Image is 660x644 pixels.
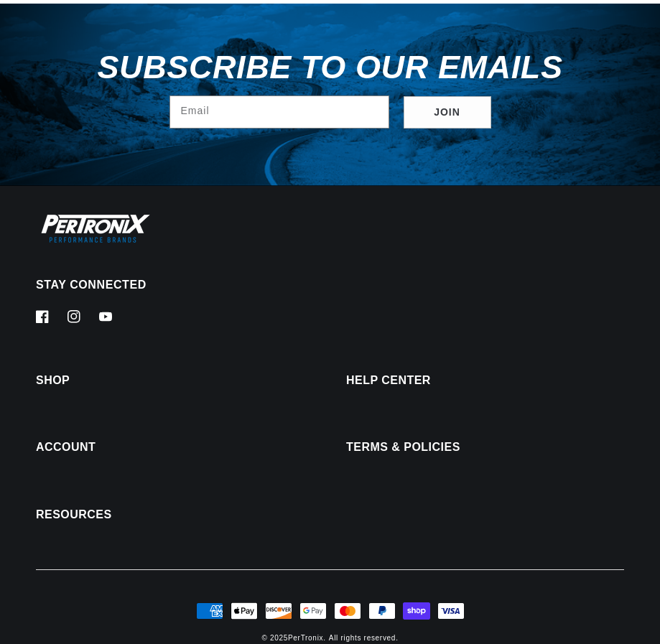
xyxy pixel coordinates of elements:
a: PerTronix [288,634,323,642]
p: Stay Connected [36,278,624,293]
h3: Subscribe to our emails [97,54,562,81]
summary: Shop [36,375,314,386]
summary: Resources [36,510,624,520]
input: Email [170,96,389,128]
summary: Account [36,442,314,452]
summary: Terms & policies [346,442,624,452]
button: Subscribe [404,96,491,129]
summary: Help Center [346,375,624,386]
small: All rights reserved. [329,634,399,642]
img: Pertronix [36,211,151,246]
small: © 2025 . [261,634,325,642]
